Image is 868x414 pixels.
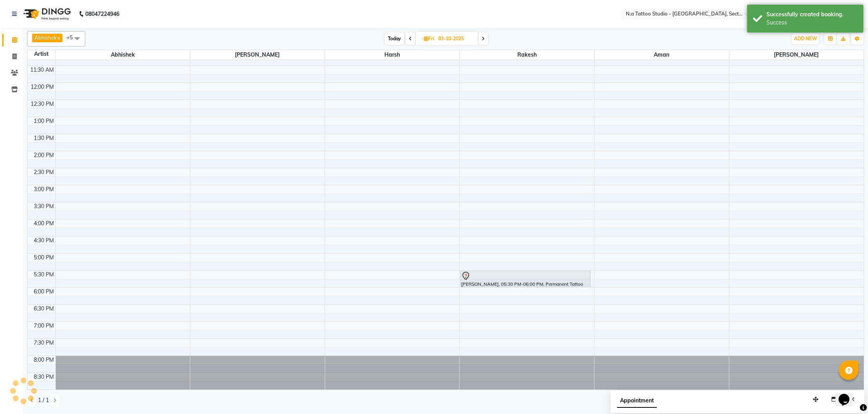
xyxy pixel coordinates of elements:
a: x [57,34,60,41]
div: 2:30 PM [32,168,55,176]
span: ADD NEW [794,36,817,41]
div: 8:00 PM [32,356,55,364]
div: Successfully created booking. [766,10,858,19]
span: +5 [67,34,79,40]
div: 6:30 PM [32,305,55,313]
button: ADD NEW [792,33,819,44]
span: Abhishek [34,34,57,41]
span: Aman [594,50,729,60]
div: 1:00 PM [32,117,55,125]
span: Appointment [617,394,657,408]
iframe: chat widget [835,383,860,406]
span: 1 / 1 [38,396,49,404]
div: Artist [28,50,55,58]
div: [PERSON_NAME], 05:30 PM-06:00 PM, Permanent Tattoo [461,271,590,287]
div: 4:30 PM [32,236,55,245]
div: 12:30 PM [29,100,55,108]
b: 08047224946 [85,3,119,25]
div: 7:30 PM [32,339,55,347]
div: Success [766,19,858,27]
div: 4:00 PM [32,219,55,228]
div: 3:00 PM [32,185,55,193]
div: 1:30 PM [32,134,55,142]
span: Rakesh [460,50,594,60]
span: Today [385,33,404,45]
span: [PERSON_NAME] [190,50,325,60]
div: 2:00 PM [32,151,55,159]
img: logo [20,3,73,25]
div: 12:00 PM [29,83,55,91]
span: Harsh [325,50,460,60]
div: 7:00 PM [32,322,55,330]
div: 6:00 PM [32,288,55,296]
div: 3:30 PM [32,202,55,210]
div: 5:00 PM [32,254,55,262]
div: 5:30 PM [32,271,55,279]
div: 11:30 AM [29,66,55,74]
input: 2025-10-03 [436,33,475,45]
div: 8:30 PM [32,373,55,381]
span: Abhishek [56,50,190,60]
span: [PERSON_NAME] [729,50,864,60]
span: Fri [422,36,436,41]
